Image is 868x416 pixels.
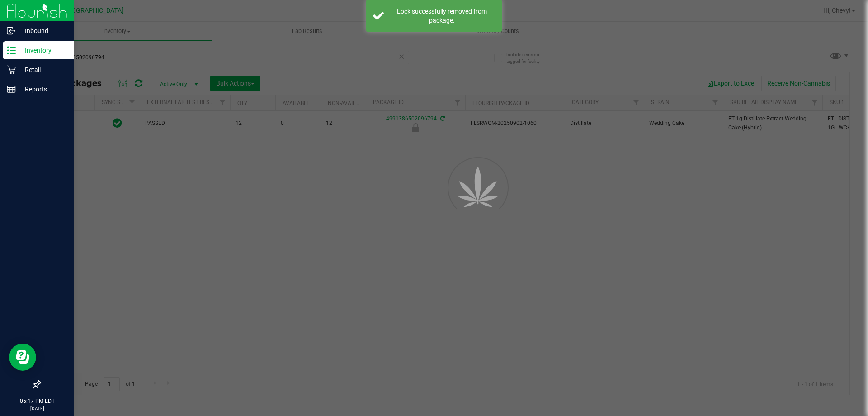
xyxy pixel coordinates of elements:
[16,25,70,36] p: Inbound
[7,65,16,74] inline-svg: Retail
[7,46,16,55] inline-svg: Inventory
[9,344,36,371] iframe: Resource center
[4,397,70,405] p: 05:17 PM EDT
[16,45,70,56] p: Inventory
[389,7,495,25] div: Lock successfully removed from package.
[16,84,70,95] p: Reports
[7,85,16,94] inline-svg: Reports
[16,64,70,75] p: Retail
[4,405,70,412] p: [DATE]
[7,26,16,35] inline-svg: Inbound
